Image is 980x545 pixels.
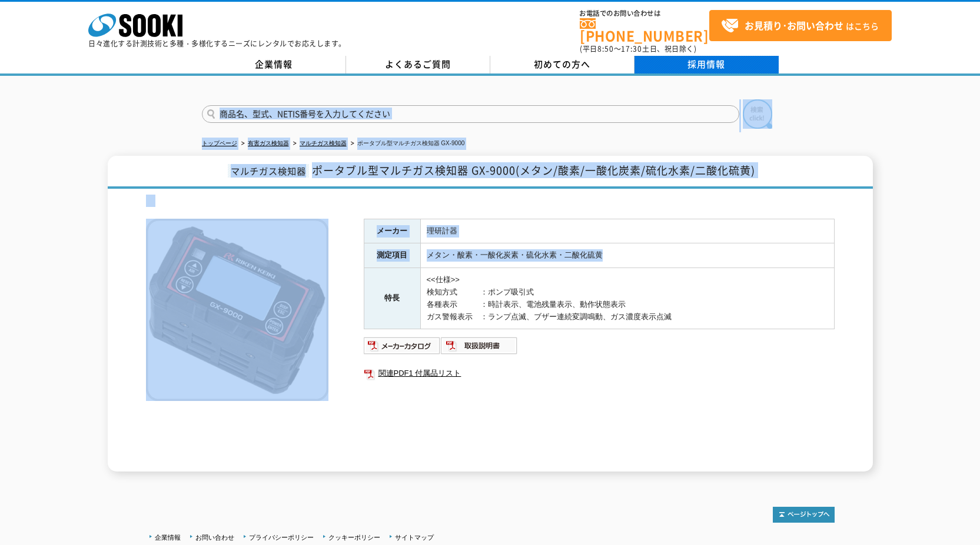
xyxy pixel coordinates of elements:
[580,10,709,17] span: お電話でのお問い合わせは
[580,18,709,42] a: [PHONE_NUMBER]
[328,534,380,541] a: クッキーポリシー
[202,105,739,123] input: 商品名、型式、NETIS番号を入力してください
[155,534,181,541] a: 企業情報
[202,140,237,146] a: トップページ
[300,140,347,146] a: マルチガス検知器
[420,219,834,243] td: 理研計器
[441,345,518,353] a: 取扱説明書
[248,140,289,146] a: 有害ガス検知器
[490,56,634,73] a: 初めての方へ
[621,44,642,54] span: 17:30
[773,507,835,523] img: トップページへ
[249,534,314,541] a: プライバシーポリシー
[441,336,518,355] img: 取扱説明書
[364,366,835,381] a: 関連PDF1 付属品リスト
[364,336,441,355] img: メーカーカタログ
[709,10,892,41] a: お見積り･お問い合わせはこちら
[88,40,346,47] p: 日々進化する計測技術と多種・多様化するニーズにレンタルでお応えします。
[202,56,346,73] a: 企業情報
[348,138,465,150] li: ポータブル型マルチガス検知器 GX-9000
[312,162,755,178] span: ポータブル型マルチガス検知器 GX-9000(メタン/酸素/一酸化炭素/硫化水素/二酸化硫黄)
[364,345,441,353] a: メーカーカタログ
[364,243,420,268] th: 測定項目
[580,44,696,54] span: (平日 ～ 土日、祝日除く)
[364,268,420,329] th: 特長
[743,99,772,129] img: btn_search.png
[395,534,434,541] a: サイトマップ
[346,56,490,73] a: よくあるご質問
[146,219,328,401] img: ポータブル型マルチガス検知器 GX-9000
[420,243,834,268] td: メタン・酸素・一酸化炭素・硫化水素・二酸化硫黄
[634,56,779,73] a: 採用情報
[721,17,879,35] span: はこちら
[745,18,843,32] strong: お見積り･お問い合わせ
[597,44,614,54] span: 8:50
[195,534,234,541] a: お問い合わせ
[228,164,309,178] span: マルチガス検知器
[420,268,834,329] td: <<仕様>> 検知方式 ：ポンプ吸引式 各種表示 ：時計表示、電池残量表示、動作状態表示 ガス警報表示 ：ランプ点滅、ブザー連続変調鳴動、ガス濃度表示点滅
[364,219,420,243] th: メーカー
[534,58,590,71] span: 初めての方へ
